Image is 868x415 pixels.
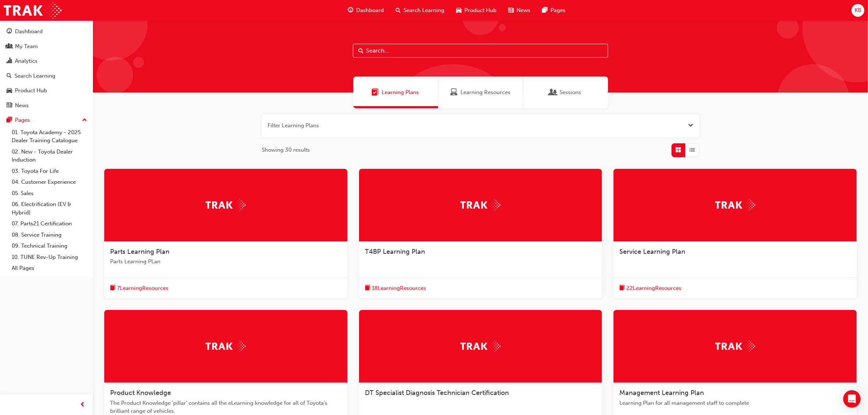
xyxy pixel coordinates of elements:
a: car-iconProduct Hub [450,3,502,18]
a: pages-iconPages [536,3,571,18]
div: Dashboard [15,27,43,36]
a: news-iconNews [502,3,536,18]
img: Trak [206,341,246,352]
span: guage-icon [348,6,353,15]
div: My Team [15,42,38,51]
span: Learning Resources [450,88,458,97]
a: 05. Sales [9,188,90,199]
a: Search Learning [3,69,90,83]
a: News [3,99,90,112]
span: List [690,146,695,154]
span: Learning Plan for all management staff to complete [619,399,851,407]
span: Product Hub [464,6,497,15]
span: people-icon [7,43,12,50]
span: Learning Resources [460,88,510,97]
span: DT Specialist Diagnosis Technician Certification [365,389,509,397]
a: TrakT4BP Learning Planbook-icon18LearningResources [359,169,602,299]
span: news-icon [508,6,514,15]
span: Sessions [550,88,557,97]
span: Parts Learning Plan [110,248,170,256]
a: Learning PlansLearning Plans [353,77,438,108]
a: TrakService Learning Planbook-icon22LearningResources [614,169,857,299]
span: KB [855,6,861,15]
span: Search [358,47,363,55]
a: 01. Toyota Academy - 2025 Dealer Training Catalogue [9,127,90,146]
button: DashboardMy TeamAnalyticsSearch LearningProduct HubNews [3,23,90,113]
span: Service Learning Plan [619,248,685,256]
span: Learning Plans [372,88,379,97]
a: 04. Customer Experience [9,177,90,188]
span: prev-icon [80,400,86,410]
span: 18 Learning Resources [372,284,426,292]
span: pages-icon [7,117,12,124]
a: Dashboard [3,25,90,38]
span: Learning Plans [382,88,419,97]
div: Product Hub [15,86,47,95]
div: Open Intercom Messenger [843,390,861,408]
span: Management Learning Plan [619,389,704,397]
span: Showing 30 results [262,146,310,154]
a: Product Hub [3,84,90,97]
button: Pages [3,113,90,127]
span: Search Learning [404,6,444,15]
a: guage-iconDashboard [342,3,390,18]
div: News [15,101,29,110]
span: car-icon [7,88,12,94]
span: chart-icon [7,58,12,65]
a: My Team [3,40,90,53]
img: Trak [715,199,755,210]
span: pages-icon [542,6,548,15]
span: car-icon [456,6,462,15]
img: Trak [460,341,501,352]
button: Open the filter [688,121,693,130]
a: 02. New - Toyota Dealer Induction [9,146,90,166]
span: search-icon [396,6,401,15]
span: guage-icon [7,28,12,35]
span: book-icon [365,284,370,293]
span: book-icon [619,284,625,293]
button: book-icon7LearningResources [110,284,168,293]
a: 07. Parts21 Certification [9,218,90,229]
span: 7 Learning Resources [117,284,168,292]
span: News [517,6,530,15]
a: search-iconSearch Learning [390,3,450,18]
span: Pages [550,6,565,15]
a: Analytics [3,54,90,68]
span: 22 Learning Resources [626,284,681,292]
a: TrakParts Learning PlanParts Learning PLanbook-icon7LearningResources [104,169,347,299]
span: Dashboard [356,6,384,15]
a: 10. TUNE Rev-Up Training [9,252,90,263]
span: Parts Learning PLan [110,257,342,266]
a: Learning ResourcesLearning Resources [438,77,523,108]
a: All Pages [9,263,90,274]
button: book-icon18LearningResources [365,284,426,293]
span: news-icon [7,102,12,109]
span: search-icon [7,73,12,79]
img: Trak [460,199,501,210]
button: book-icon22LearningResources [619,284,681,293]
a: 03. Toyota For Life [9,166,90,177]
img: Trak [206,199,246,210]
a: 08. Service Training [9,229,90,241]
button: KB [852,4,864,17]
img: Trak [715,341,755,352]
div: Search Learning [15,72,55,80]
span: up-icon [82,116,87,125]
input: Search... [353,44,608,58]
img: Trak [4,2,62,19]
div: Pages [15,116,30,124]
a: 09. Technical Training [9,240,90,252]
a: 06. Electrification (EV & Hybrid) [9,199,90,218]
a: SessionsSessions [523,77,608,108]
span: Sessions [560,88,581,97]
span: book-icon [110,284,116,293]
span: Grid [676,146,681,154]
div: Analytics [15,57,38,65]
span: Product Knowledge [110,389,171,397]
span: T4BP Learning Plan [365,248,425,256]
